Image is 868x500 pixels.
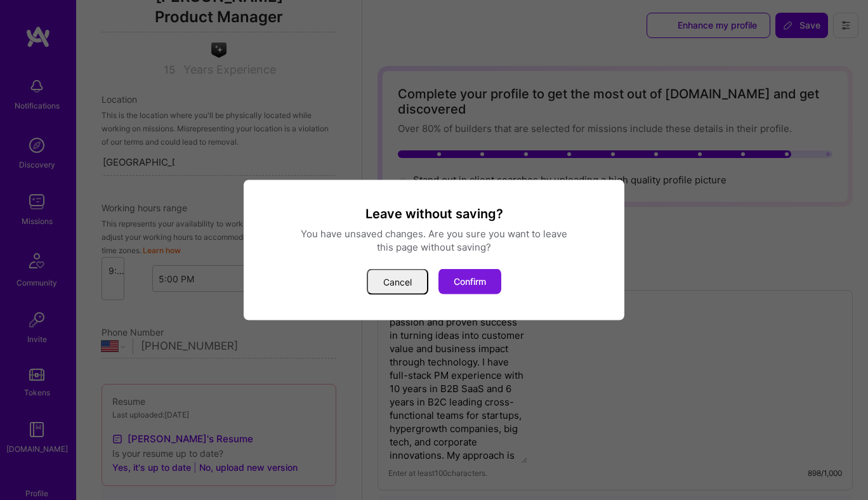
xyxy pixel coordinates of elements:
[259,206,609,222] h3: Leave without saving?
[367,269,428,295] button: Cancel
[438,269,501,294] button: Confirm
[259,240,609,254] div: this page without saving?
[259,227,609,240] div: You have unsaved changes. Are you sure you want to leave
[244,180,624,320] div: modal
